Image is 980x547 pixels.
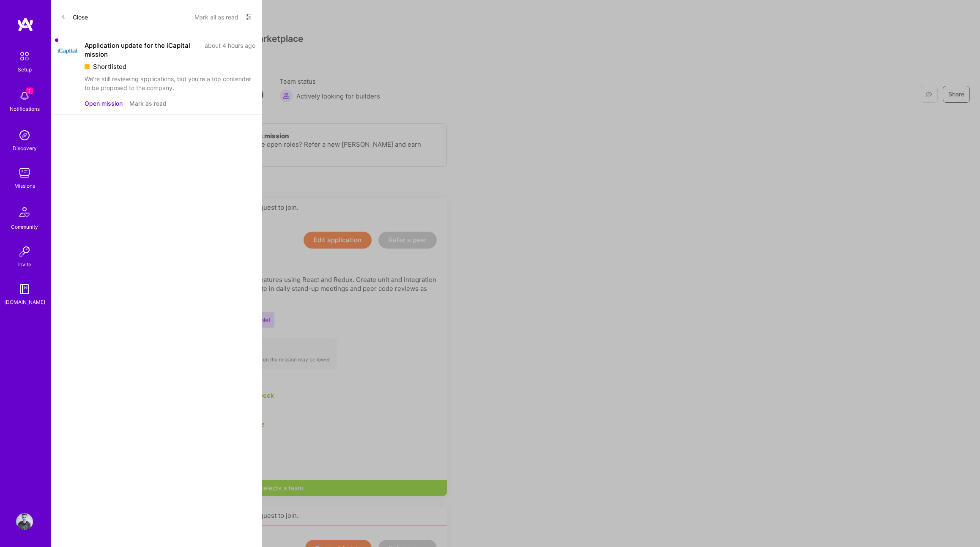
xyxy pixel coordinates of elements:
div: about 4 hours ago [205,41,255,59]
img: logo [17,17,34,32]
div: Community [11,222,38,231]
button: Mark all as read [194,10,238,24]
a: User Avatar [14,513,35,530]
div: Missions [14,181,35,190]
div: [DOMAIN_NAME] [4,298,45,306]
img: Invite [16,243,33,260]
img: discovery [16,127,33,144]
img: teamwork [16,164,33,181]
button: Close [61,10,88,24]
img: setup [16,47,33,65]
img: User Avatar [16,513,33,530]
img: Company Logo [57,41,78,61]
div: Invite [18,260,31,269]
img: Community [14,202,35,222]
div: Discovery [13,144,37,153]
div: Application update for the iCapital mission [85,41,200,59]
div: Shortlisted [85,62,255,71]
div: Setup [18,65,32,74]
button: Open mission [85,99,123,108]
img: guide book [16,281,33,298]
button: Mark as read [129,99,167,108]
div: We're still reviewing applications, but you're a top contender to be proposed to the company. [85,74,255,92]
